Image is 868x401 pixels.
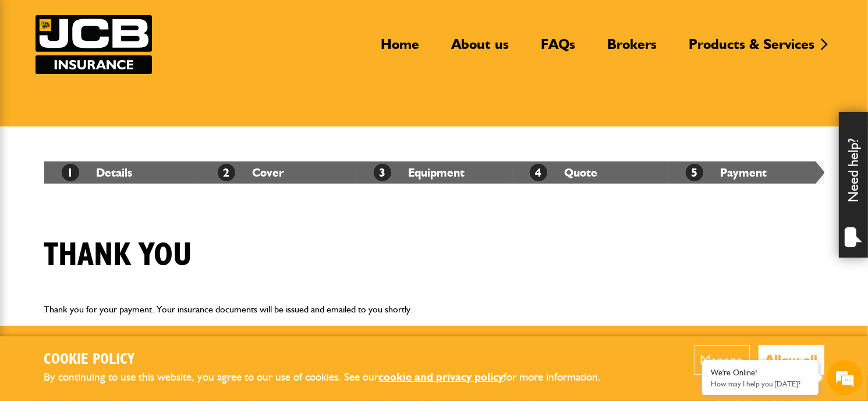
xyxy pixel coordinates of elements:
[44,351,621,369] h2: Cookie Policy
[530,164,547,181] span: 4
[694,345,750,375] button: Manage
[681,36,824,62] a: Products & Services
[62,164,79,181] span: 1
[374,166,465,180] a: 3Equipment
[530,166,598,180] a: 4Quote
[44,302,824,317] p: Thank you for your payment. Your insurance documents will be issued and emailed to you shortly.
[44,368,621,386] p: By continuing to use this website, you agree to our use of cookies. See our for more information.
[839,112,868,258] div: Need help?
[711,368,810,378] div: We're Online!
[374,164,391,181] span: 3
[711,379,810,388] p: How may I help you today?
[218,164,235,181] span: 2
[759,345,824,375] button: Allow all
[44,236,193,275] h1: Thank you
[443,36,518,62] a: About us
[62,166,133,180] a: 1Details
[599,36,666,62] a: Brokers
[373,36,428,62] a: Home
[668,161,824,184] li: Payment
[686,164,703,181] span: 5
[218,166,285,180] a: 2Cover
[533,36,584,62] a: FAQs
[36,15,152,74] a: JCB Insurance Services
[379,370,504,384] a: cookie and privacy policy
[36,15,152,74] img: JCB Insurance Services logo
